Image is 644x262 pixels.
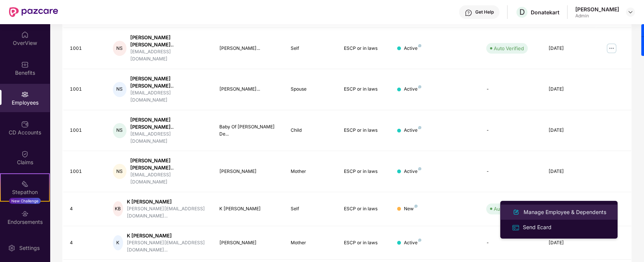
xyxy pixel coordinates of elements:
div: 1001 [70,45,101,52]
img: svg+xml;base64,PHN2ZyB4bWxucz0iaHR0cDovL3d3dy53My5vcmcvMjAwMC9zdmciIHdpZHRoPSI4IiBoZWlnaHQ9IjgiIH... [418,167,421,170]
div: Active [404,86,421,93]
div: K [PERSON_NAME] [219,205,278,213]
div: Auto Verified [494,45,524,52]
div: [PERSON_NAME] [PERSON_NAME].. [130,75,207,89]
div: [DATE] [548,45,590,52]
div: Manage Employee & Dependents [522,208,608,216]
img: svg+xml;base64,PHN2ZyBpZD0iSG9tZSIgeG1sbnM9Imh0dHA6Ly93d3cudzMub3JnLzIwMDAvc3ZnIiB3aWR0aD0iMjAiIG... [21,31,29,39]
div: [PERSON_NAME] [219,239,278,247]
img: svg+xml;base64,PHN2ZyBpZD0iQ2xhaW0iIHhtbG5zPSJodHRwOi8vd3d3LnczLm9yZy8yMDAwL3N2ZyIgd2lkdGg9IjIwIi... [21,150,29,158]
div: Active [404,127,421,134]
div: [EMAIL_ADDRESS][DOMAIN_NAME] [130,171,207,186]
img: svg+xml;base64,PHN2ZyB4bWxucz0iaHR0cDovL3d3dy53My5vcmcvMjAwMC9zdmciIHdpZHRoPSI4IiBoZWlnaHQ9IjgiIH... [418,126,421,129]
img: svg+xml;base64,PHN2ZyBpZD0iRHJvcGRvd24tMzJ4MzIiIHhtbG5zPSJodHRwOi8vd3d3LnczLm9yZy8yMDAwL3N2ZyIgd2... [627,9,633,15]
td: - [480,69,542,110]
span: D [519,8,525,17]
div: K [113,235,123,250]
div: Admin [575,13,619,19]
div: Spouse [291,86,332,93]
td: - [480,151,542,192]
div: ESCP or in laws [344,239,385,247]
div: [PERSON_NAME] [PERSON_NAME].. [130,34,207,48]
img: svg+xml;base64,PHN2ZyBpZD0iQ0RfQWNjb3VudHMiIGRhdGEtbmFtZT0iQ0QgQWNjb3VudHMiIHhtbG5zPSJodHRwOi8vd3... [21,120,29,128]
div: Mother [291,168,332,175]
div: Active [404,168,421,175]
td: - [480,226,542,260]
div: [PERSON_NAME]... [219,45,278,52]
img: svg+xml;base64,PHN2ZyB4bWxucz0iaHR0cDovL3d3dy53My5vcmcvMjAwMC9zdmciIHdpZHRoPSI4IiBoZWlnaHQ9IjgiIH... [414,205,418,208]
img: svg+xml;base64,PHN2ZyB4bWxucz0iaHR0cDovL3d3dy53My5vcmcvMjAwMC9zdmciIHdpZHRoPSI4IiBoZWlnaHQ9IjgiIH... [418,239,421,242]
div: 4 [70,239,101,247]
div: [PERSON_NAME][EMAIL_ADDRESS][DOMAIN_NAME]... [127,239,208,254]
div: ESCP or in laws [344,127,385,134]
div: KB [113,201,123,216]
img: svg+xml;base64,PHN2ZyB4bWxucz0iaHR0cDovL3d3dy53My5vcmcvMjAwMC9zdmciIHdpZHRoPSIxNiIgaGVpZ2h0PSIxNi... [512,223,520,232]
div: New Challenge [9,198,41,204]
div: 1001 [70,127,101,134]
div: [PERSON_NAME][EMAIL_ADDRESS][DOMAIN_NAME]... [127,205,208,220]
div: ESCP or in laws [344,205,385,213]
div: ESCP or in laws [344,45,385,52]
img: svg+xml;base64,PHN2ZyB4bWxucz0iaHR0cDovL3d3dy53My5vcmcvMjAwMC9zdmciIHdpZHRoPSIyMSIgaGVpZ2h0PSIyMC... [21,180,29,188]
img: svg+xml;base64,PHN2ZyBpZD0iRW1wbG95ZWVzIiB4bWxucz0iaHR0cDovL3d3dy53My5vcmcvMjAwMC9zdmciIHdpZHRoPS... [21,91,29,98]
div: Donatekart [531,9,559,16]
div: [PERSON_NAME] [PERSON_NAME].. [130,116,207,131]
div: [EMAIL_ADDRESS][DOMAIN_NAME] [130,48,207,63]
div: [DATE] [548,239,590,247]
img: manageButton [605,42,618,54]
img: svg+xml;base64,PHN2ZyB4bWxucz0iaHR0cDovL3d3dy53My5vcmcvMjAwMC9zdmciIHdpZHRoPSI4IiBoZWlnaHQ9IjgiIH... [418,44,421,47]
div: New [404,205,418,213]
div: [PERSON_NAME] [575,6,619,13]
div: [DATE] [548,86,590,93]
div: Child [291,127,332,134]
div: NS [113,82,126,97]
div: [EMAIL_ADDRESS][DOMAIN_NAME] [130,131,207,145]
div: 1001 [70,168,101,175]
div: Get Help [475,9,494,15]
div: NS [113,164,126,179]
div: Stepathon [1,188,49,196]
img: svg+xml;base64,PHN2ZyBpZD0iQmVuZWZpdHMiIHhtbG5zPSJodHRwOi8vd3d3LnczLm9yZy8yMDAwL3N2ZyIgd2lkdGg9Ij... [21,61,29,68]
div: [DATE] [548,127,590,134]
div: [PERSON_NAME] [219,168,278,175]
div: 4 [70,205,101,213]
div: Send Ecard [521,223,553,231]
div: Active [404,45,421,52]
img: svg+xml;base64,PHN2ZyBpZD0iU2V0dGluZy0yMHgyMCIgeG1sbnM9Imh0dHA6Ly93d3cudzMub3JnLzIwMDAvc3ZnIiB3aW... [8,244,15,252]
img: New Pazcare Logo [9,7,58,17]
div: Active [404,239,421,247]
div: 1001 [70,86,101,93]
div: Auto Verified [494,205,524,213]
img: svg+xml;base64,PHN2ZyBpZD0iRW5kb3JzZW1lbnRzIiB4bWxucz0iaHR0cDovL3d3dy53My5vcmcvMjAwMC9zdmciIHdpZH... [21,210,29,217]
div: Baby Of [PERSON_NAME] De... [219,123,278,138]
div: [PERSON_NAME]... [219,86,278,93]
div: [DATE] [548,168,590,175]
div: K [PERSON_NAME] [127,232,208,239]
div: Self [291,205,332,213]
div: Settings [17,244,42,252]
div: [EMAIL_ADDRESS][DOMAIN_NAME] [130,89,207,104]
td: - [480,110,542,151]
div: ESCP or in laws [344,168,385,175]
img: svg+xml;base64,PHN2ZyB4bWxucz0iaHR0cDovL3d3dy53My5vcmcvMjAwMC9zdmciIHdpZHRoPSI4IiBoZWlnaHQ9IjgiIH... [418,85,421,88]
img: svg+xml;base64,PHN2ZyB4bWxucz0iaHR0cDovL3d3dy53My5vcmcvMjAwMC9zdmciIHhtbG5zOnhsaW5rPSJodHRwOi8vd3... [512,208,521,217]
div: NS [113,41,126,56]
div: [PERSON_NAME] [PERSON_NAME].. [130,157,207,171]
div: K [PERSON_NAME] [127,198,208,205]
div: Self [291,45,332,52]
div: NS [113,123,126,138]
img: svg+xml;base64,PHN2ZyBpZD0iSGVscC0zMngzMiIgeG1sbnM9Imh0dHA6Ly93d3cudzMub3JnLzIwMDAvc3ZnIiB3aWR0aD... [465,9,472,17]
div: Mother [291,239,332,247]
div: ESCP or in laws [344,86,385,93]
